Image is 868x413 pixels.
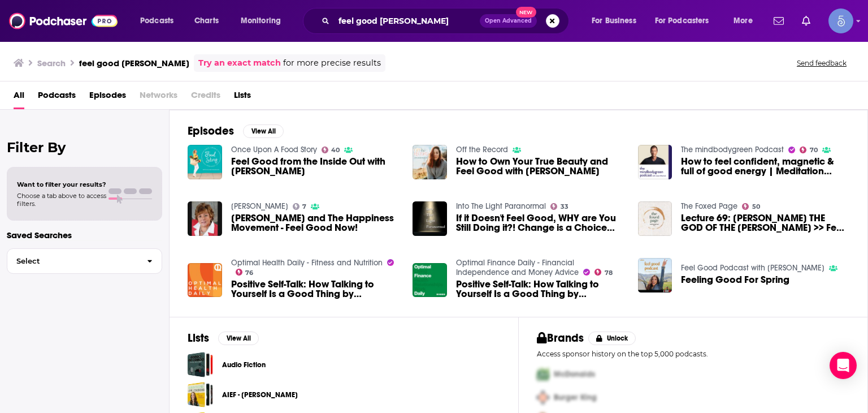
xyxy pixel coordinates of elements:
span: Networks [140,86,177,109]
div: Open Intercom Messenger [830,352,857,379]
a: Positive Self-Talk: How Talking to Yourself Is a Good Thing by Kimberly Holland with Healthline [231,279,400,299]
span: Podcasts [38,86,76,109]
a: The mindbodygreen Podcast [681,145,784,154]
button: View All [243,124,284,138]
span: Open Advanced [485,18,532,24]
img: Kimberly Englot and The Happiness Movement - Feel Good Now! [188,201,222,236]
span: Charts [194,13,219,29]
a: Into The Light Paranormal [456,201,546,211]
a: 76 [236,269,254,276]
span: 50 [752,204,760,209]
a: Audio Fiction [222,359,266,371]
button: Open AdvancedNew [480,14,537,28]
a: Positive Self-Talk: How Talking to Yourself Is a Good Thing by Kimberly Holland with Healthline [456,279,624,299]
a: 33 [550,203,568,210]
span: Lists [234,86,251,109]
span: Select [7,257,138,265]
img: If it Doesn't Feel Good, WHY are You Still Doing it?! Change is a Choice with Host Kimberly Rinaldi [413,201,447,236]
span: Podcasts [140,13,173,29]
a: Show notifications dropdown [797,11,815,31]
a: ListsView All [188,331,259,345]
img: Second Pro Logo [532,386,554,409]
div: Search podcasts, credits, & more... [314,8,580,34]
a: AIEF - Jesse [188,382,213,407]
button: Show profile menu [828,8,853,33]
span: For Business [592,13,636,29]
button: Select [7,248,162,274]
a: How to feel confident, magnetic & full of good energy | Meditation teacher & NYT bestselling auth... [638,145,672,179]
h3: Search [37,58,66,68]
span: Positive Self-Talk: How Talking to Yourself Is a Good Thing by [PERSON_NAME] with Healthline [231,279,400,299]
a: 7 [293,203,307,210]
span: Want to filter your results? [17,180,106,188]
a: Episodes [89,86,126,109]
button: open menu [132,12,188,30]
span: How to Own Your True Beauty and Feel Good with [PERSON_NAME] [456,157,624,176]
a: Kimberly Englot and The Happiness Movement - Feel Good Now! [231,213,400,233]
a: 40 [322,147,340,153]
img: User Profile [828,8,853,33]
a: EpisodesView All [188,124,284,138]
a: Feel Good Podcast with Kimberly Snyder [681,263,824,273]
span: 70 [810,148,818,153]
a: Feeling Good For Spring [681,275,789,285]
a: All [14,86,24,109]
a: Feel Good from the Inside Out with Kimberly Snyder [231,157,400,176]
h2: Lists [188,331,209,345]
button: open menu [648,12,726,30]
input: Search podcasts, credits, & more... [334,12,480,30]
img: Positive Self-Talk: How Talking to Yourself Is a Good Thing by Kimberly Holland with Healthline [188,263,222,298]
a: Audio Fiction [188,352,213,377]
span: Credits [191,86,220,109]
a: How to feel confident, magnetic & full of good energy | Meditation teacher & NYT bestselling auth... [681,157,849,176]
span: McDonalds [554,369,595,379]
span: [PERSON_NAME] and The Happiness Movement - Feel Good Now! [231,213,400,233]
span: Monitoring [241,13,281,29]
img: Positive Self-Talk: How Talking to Yourself Is a Good Thing by Kimberly Holland with Healthline [413,263,447,298]
h2: Episodes [188,124,234,138]
a: 70 [800,147,818,153]
a: Optimal Health Daily - Fitness and Nutrition [231,258,383,268]
span: Burger King [554,393,597,402]
span: Feel Good from the Inside Out with [PERSON_NAME] [231,157,400,176]
button: open menu [584,12,650,30]
a: Optimal Finance Daily - Financial Independence and Money Advice [456,258,579,277]
a: Show notifications dropdown [769,11,788,31]
span: For Podcasters [655,13,709,29]
span: 40 [331,148,340,153]
a: Janet Powers [231,201,288,211]
a: Once Upon A Food Story [231,145,317,154]
button: View All [218,332,259,345]
span: 33 [561,204,568,209]
a: Off the Record [456,145,508,154]
a: Charts [187,12,225,30]
span: for more precise results [283,57,381,70]
h2: Brands [537,331,584,345]
a: Try an exact match [198,57,281,70]
span: 7 [302,204,306,209]
a: 50 [742,203,760,210]
a: 78 [594,269,613,276]
img: First Pro Logo [532,363,554,386]
span: Logged in as Spiral5-G1 [828,8,853,33]
img: Feel Good from the Inside Out with Kimberly Snyder [188,145,222,179]
a: Feeling Good For Spring [638,258,672,292]
img: How to Own Your True Beauty and Feel Good with Kimberly Snyder [413,145,447,179]
span: 76 [245,270,253,276]
img: Lecture 69: Liz Moore's THE GOD OF THE WOODS >> Feel like you fully appreciated what makes this t... [638,201,672,236]
p: Access sponsor history on the top 5,000 podcasts. [537,350,849,358]
button: open menu [726,12,767,30]
span: Positive Self-Talk: How Talking to Yourself Is a Good Thing by [PERSON_NAME] with Healthline [456,279,624,299]
a: How to Own Your True Beauty and Feel Good with Kimberly Snyder [456,157,624,176]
